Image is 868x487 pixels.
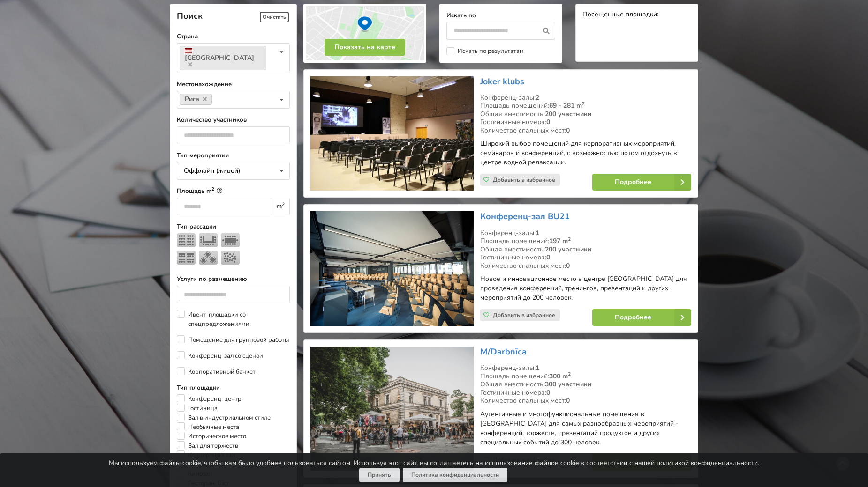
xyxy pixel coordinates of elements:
[221,251,240,265] img: Прием
[184,168,240,174] div: Оффлайн (живой)
[177,351,263,361] label: Конференц-зал со сценой
[480,380,691,389] div: Общая вместимость:
[549,372,571,381] strong: 300 m
[546,118,550,126] strong: 0
[480,237,691,245] div: Площадь помещений:
[546,253,550,262] strong: 0
[546,388,550,397] strong: 0
[177,222,290,231] label: Тип рассадки
[446,11,555,20] label: Искать по
[545,380,591,389] strong: 300 участники
[177,413,271,422] label: Зал в индустриальном стиле
[177,432,246,441] label: Историческое место
[480,253,691,262] div: Гостиничные номера:
[359,468,400,482] button: Принять
[177,310,290,329] label: Ивент-площадки со спецпредложениями
[446,47,524,55] label: Искать по результатам
[221,233,240,247] img: Собрание
[480,262,691,270] div: Количество спальных мест:
[480,229,691,237] div: Конференц-залы:
[480,372,691,381] div: Площадь помещений:
[403,468,507,482] a: Политика конфиденциальности
[566,396,570,405] strong: 0
[310,347,473,471] img: Историческое место | Рига | M/Darbnīca
[480,274,691,303] p: Новое и инновационное место в центре [GEOGRAPHIC_DATA] для проведения конференций, тренингов, пре...
[177,450,235,460] label: Концертный зал
[536,363,539,372] strong: 1
[180,94,212,105] a: Рига
[271,198,290,215] div: m
[310,76,473,191] img: Необычные места | Рига | Joker klubs
[480,397,691,405] div: Количество спальных мест:
[536,93,539,102] strong: 2
[177,441,238,450] label: Зал для торжеств
[180,46,266,70] a: [GEOGRAPHIC_DATA]
[177,394,242,404] label: Конференц-центр
[177,335,289,345] label: Помещение для групповой работы
[480,364,691,372] div: Конференц-залы:
[480,410,691,447] p: Аутентичные и многофункциональные помещения в [GEOGRAPHIC_DATA] для самых разнообразных мероприят...
[480,211,570,222] a: Конференц-зал BU21
[282,201,285,208] sup: 2
[549,101,585,110] strong: 69 - 281 m
[566,126,570,135] strong: 0
[177,186,290,196] label: Площадь m
[545,110,591,118] strong: 200 участники
[177,10,203,22] span: Поиск
[592,174,691,191] a: Подробнее
[177,115,290,125] label: Количество участников
[536,229,539,237] strong: 1
[545,245,591,254] strong: 200 участники
[480,126,691,135] div: Количество спальных мест:
[582,100,585,107] sup: 2
[325,39,405,56] button: Показать на карте
[211,186,214,192] sup: 2
[260,12,289,22] span: Очистить
[177,151,290,160] label: Тип мероприятия
[310,211,473,326] img: Конференц-центр | Рига | Конференц-зал BU21
[177,383,290,392] label: Тип площадки
[177,80,290,89] label: Местонахождение
[568,236,571,243] sup: 2
[480,110,691,118] div: Общая вместимость:
[480,346,527,357] a: M/Darbnīca
[199,233,218,247] img: U-тип
[480,76,524,87] a: Joker klubs
[199,251,218,265] img: Банкет
[303,4,426,63] img: Показать на карте
[480,139,691,167] p: Широкий выбор помещений для корпоративных мероприятий, семинаров и конференций, с возможностью по...
[177,367,256,376] label: Корпоративный банкет
[177,274,290,284] label: Услуги по размещению
[480,245,691,254] div: Общая вместимость:
[549,236,571,245] strong: 197 m
[177,422,239,432] label: Необычные места
[480,94,691,102] div: Конференц-залы:
[493,311,555,319] span: Добавить в избранное
[592,309,691,326] a: Подробнее
[177,251,196,265] img: Класс
[480,389,691,397] div: Гостиничные номера:
[582,11,691,20] div: Посещенные площадки:
[480,102,691,110] div: Площадь помещений:
[568,370,571,377] sup: 2
[480,118,691,126] div: Гостиничные номера:
[177,233,196,247] img: Театр
[566,261,570,270] strong: 0
[177,404,218,413] label: Гостиница
[177,32,290,41] label: Страна
[493,176,555,184] span: Добавить в избранное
